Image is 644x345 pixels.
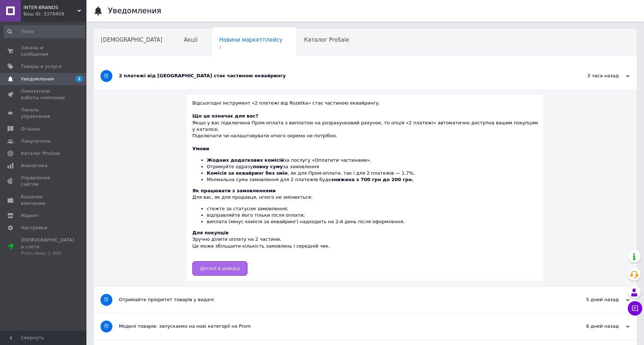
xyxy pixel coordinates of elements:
b: Для покупців [192,230,228,235]
span: Заказы и сообщения [21,45,67,57]
b: Умови [192,146,209,151]
span: INTER-BRANDS [23,4,77,11]
div: 8 дней назад [558,323,630,330]
span: Каталог ProSale [304,37,349,43]
span: Новини маркетплейсу [219,37,282,43]
li: Мінімальна сума замовлення для 2 платежів буде [207,176,538,183]
span: [DEMOGRAPHIC_DATA] и счета [21,237,74,257]
span: Каталог ProSale [21,150,60,157]
div: Ваш ID: 3379409 [23,11,86,17]
input: Поиск [4,25,85,38]
div: 3 часа назад [558,73,630,79]
span: Акції [184,37,198,43]
span: Аналитика [21,162,48,169]
div: 5 дней назад [558,296,630,303]
div: Отримайте пріоритет товарів у видачі [119,296,558,303]
h1: Уведомления [108,6,161,15]
b: Жодних додаткових комісій [207,157,284,163]
span: [DEMOGRAPHIC_DATA] [101,37,162,43]
span: Управление сайтом [21,175,67,188]
span: Уведомления [21,76,54,82]
span: 1 [219,45,282,50]
div: 2 платежі від [GEOGRAPHIC_DATA] стає частиною еквайрингу [119,73,558,79]
div: Зручно ділити оплату на 2 частини. Це може збільшити кількість замовлень і середній чек. [192,230,538,256]
div: Відсьогодні інструмент «2 платежі від Rozetka» стає частиною еквайрингу. [192,100,538,113]
span: Покупатели [21,138,50,144]
span: Показатели работы компании [21,88,67,101]
div: Prom микс 1 000 [21,250,74,257]
b: знижена з 700 грн до 200 грн. [331,177,413,182]
li: стежте за статусом замовлення; [207,206,538,212]
span: Настройки [21,225,47,231]
span: Отзывы [21,126,40,132]
span: Маркет [21,212,39,219]
li: за послугу «Оплатити частинами». [207,157,538,164]
div: Моделі товарів: запускаємо на нові категорії на Prom [119,323,558,330]
b: Що це означає для вас? [192,113,258,119]
li: Отримуйте одразу за замовлення [207,164,538,170]
div: Якщо у вас підключена Пром-оплата з виплатою на розрахунковий рахунок, то опція «2 платежі» автом... [192,113,538,139]
a: Деталі в довідці [192,261,247,276]
b: повну суму [253,164,283,169]
li: виплата (мінус комісія за еквайринг) надходить на 2-й день після оформлення. [207,218,538,225]
b: Як працювати з замовленнями [192,188,276,193]
span: Кошелек компании [21,194,67,207]
span: Товары и услуги [21,63,62,70]
b: Комісія за еквайринг без змін [207,170,288,176]
div: Для вас, як для продавця, нічого не змінюється: [192,188,538,225]
li: відправляйте його тільки після оплати; [207,212,538,218]
li: , як для Пром-оплати, так і для 2 платежів — 1,7%, [207,170,538,176]
button: Чат с покупателем [628,301,642,316]
span: Деталі в довідці [200,266,240,271]
span: Панель управления [21,107,67,120]
span: 1 [76,76,83,82]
